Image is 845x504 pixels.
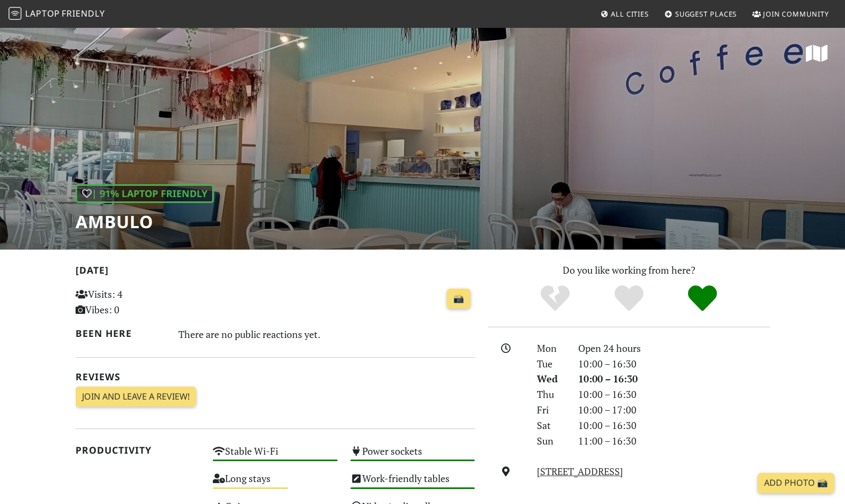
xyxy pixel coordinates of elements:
img: LaptopFriendly [9,7,21,20]
div: Wed [530,371,571,387]
div: | 91% Laptop Friendly [76,184,214,203]
div: Tue [530,356,571,372]
div: Yes [592,284,666,313]
a: All Cities [596,4,653,24]
div: Mon [530,341,571,356]
a: Join and leave a review! [76,387,196,407]
div: No [518,284,592,313]
div: Fri [530,402,571,418]
a: 📸 [447,289,470,309]
h2: Productivity [76,445,200,456]
h2: Been here [76,328,166,339]
h2: Reviews [76,371,475,382]
div: Sat [530,418,571,433]
p: Visits: 4 Vibes: 0 [76,287,200,318]
div: Work-friendly tables [344,470,482,497]
div: There are no public reactions yet. [178,326,475,343]
span: Suggest Places [675,9,737,19]
div: 10:00 – 17:00 [572,402,776,418]
div: 11:00 – 16:30 [572,433,776,449]
a: Suggest Places [660,4,742,24]
div: 10:00 – 16:30 [572,356,776,372]
a: LaptopFriendly LaptopFriendly [9,5,105,24]
div: 10:00 – 16:30 [572,418,776,433]
span: All Cities [611,9,649,19]
div: Long stays [206,470,344,497]
div: Open 24 hours [572,341,776,356]
h1: Ambulo [76,212,214,232]
div: 10:00 – 16:30 [572,387,776,402]
a: Join Community [748,4,833,24]
a: [STREET_ADDRESS] [537,465,623,478]
div: Definitely! [665,284,739,313]
div: 10:00 – 16:30 [572,371,776,387]
div: Sun [530,433,571,449]
div: Stable Wi-Fi [206,442,344,470]
div: Thu [530,387,571,402]
span: Laptop [25,7,60,19]
span: Friendly [62,7,104,19]
h2: [DATE] [76,265,475,280]
span: Join Community [763,9,829,19]
a: Add Photo 📸 [758,473,834,493]
div: Power sockets [344,442,482,470]
p: Do you like working from here? [488,262,770,278]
